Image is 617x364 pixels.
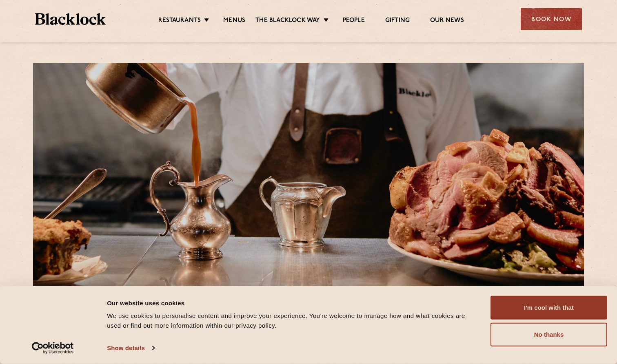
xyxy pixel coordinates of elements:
[385,17,410,26] a: Gifting
[107,311,472,331] div: We use cookies to personalise content and improve your experience. You're welcome to manage how a...
[430,17,464,26] a: Our News
[107,342,154,354] a: Show details
[490,323,607,346] button: No thanks
[35,13,106,25] img: BL_Textured_Logo-footer-cropped.svg
[107,298,472,308] div: Our website uses cookies
[158,17,201,26] a: Restaurants
[255,17,320,26] a: The Blacklock Way
[343,17,365,26] a: People
[521,8,582,30] div: Book Now
[223,17,245,26] a: Menus
[17,342,89,354] a: Usercentrics Cookiebot - opens in a new window
[490,296,607,320] button: I'm cool with that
